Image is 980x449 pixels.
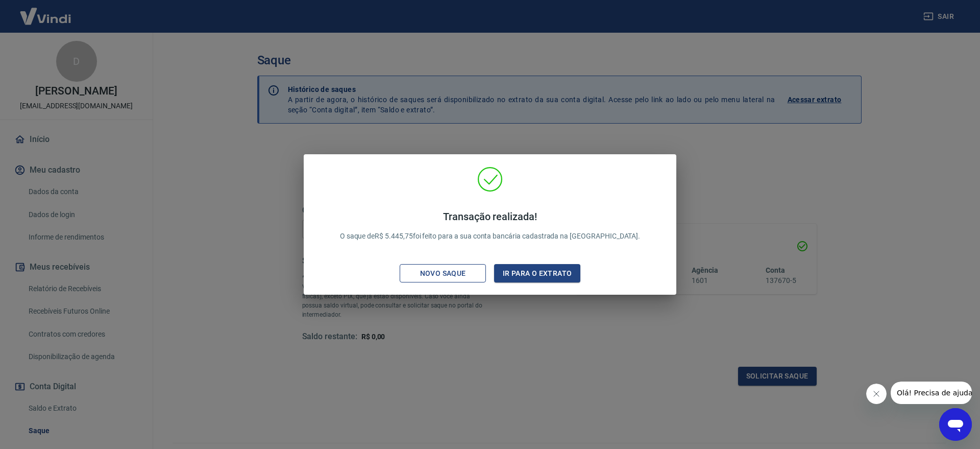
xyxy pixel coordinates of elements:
[494,264,580,283] button: Ir para o extrato
[891,382,972,404] iframe: Mensagem da empresa
[340,210,641,242] p: O saque de R$ 5.445,75 foi feito para a sua conta bancária cadastrada na [GEOGRAPHIC_DATA].
[408,267,478,280] div: Novo saque
[939,408,972,441] iframe: Botão para abrir a janela de mensagens
[866,384,887,404] iframe: Fechar mensagem
[6,7,86,15] span: Olá! Precisa de ajuda?
[340,210,641,223] h4: Transação realizada!
[400,264,486,283] button: Novo saque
